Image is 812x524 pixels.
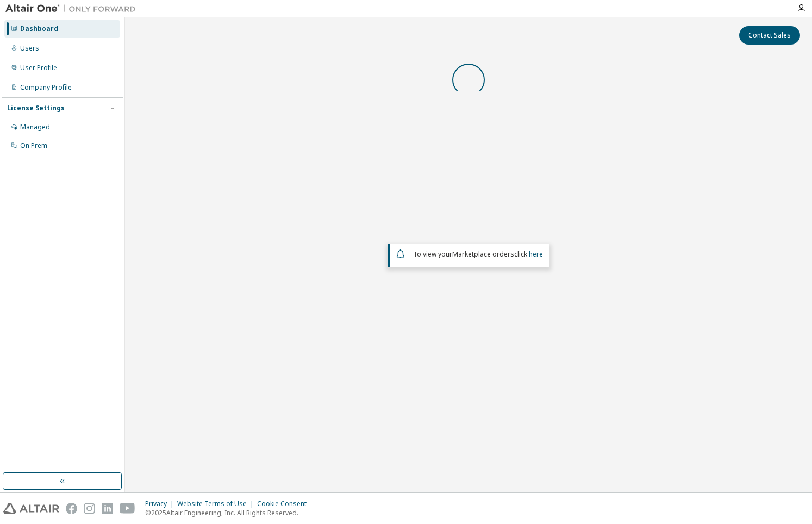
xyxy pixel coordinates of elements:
[452,249,514,259] em: Marketplace orders
[20,64,57,72] div: User Profile
[177,500,257,508] div: Website Terms of Use
[20,44,39,53] div: Users
[257,500,313,508] div: Cookie Consent
[20,83,72,92] div: Company Profile
[20,123,50,132] div: Managed
[145,508,313,517] p: © 2025 Altair Engineering, Inc. All Rights Reserved.
[739,26,800,45] button: Contact Sales
[7,104,65,113] div: License Settings
[120,503,135,514] img: youtube.svg
[102,503,113,514] img: linkedin.svg
[20,141,47,150] div: On Prem
[5,3,141,14] img: Altair One
[20,24,58,33] div: Dashboard
[145,500,177,508] div: Privacy
[66,503,77,514] img: facebook.svg
[529,249,543,259] a: here
[3,503,59,514] img: altair_logo.svg
[84,503,95,514] img: instagram.svg
[413,249,543,259] span: To view your click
